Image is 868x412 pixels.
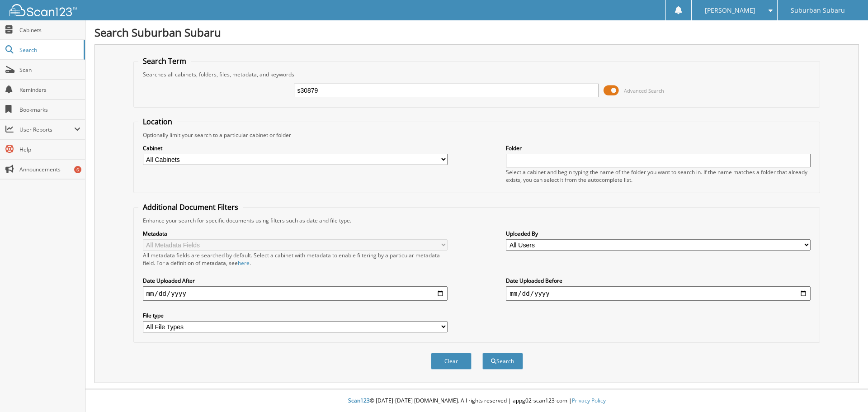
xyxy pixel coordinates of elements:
label: Cabinet [143,144,448,152]
div: 6 [74,166,81,173]
span: Scan [19,66,80,74]
label: Folder [506,144,811,152]
label: Metadata [143,230,448,237]
label: Date Uploaded Before [506,277,811,284]
a: Privacy Policy [572,397,606,404]
label: Uploaded By [506,230,811,237]
div: All metadata fields are searched by default. Select a cabinet with metadata to enable filtering b... [143,251,448,267]
span: Search [19,46,79,54]
span: Scan123 [348,397,370,404]
div: Enhance your search for specific documents using filters such as date and file type. [138,217,816,224]
span: Advanced Search [624,87,664,94]
span: Help [19,146,80,153]
div: Searches all cabinets, folders, files, metadata, and keywords [138,71,816,78]
img: scan123-logo-white.svg [9,4,77,16]
a: here [238,259,250,267]
h1: Search Suburban Subaru [94,25,859,40]
div: Optionally limit your search to a particular cabinet or folder [138,131,816,139]
button: Clear [431,353,472,369]
label: File type [143,312,448,319]
button: Search [482,353,523,369]
legend: Location [138,117,177,127]
div: © [DATE]-[DATE] [DOMAIN_NAME]. All rights reserved | appg02-scan123-com | [85,390,868,412]
span: Reminders [19,86,80,94]
iframe: Chat Widget [823,369,868,412]
div: Select a cabinet and begin typing the name of the folder you want to search in. If the name match... [506,168,811,184]
span: User Reports [19,126,74,133]
input: end [506,286,811,301]
legend: Additional Document Filters [138,202,243,212]
span: Suburban Subaru [791,8,845,13]
legend: Search Term [138,56,191,66]
span: Cabinets [19,26,80,34]
span: Bookmarks [19,106,80,114]
input: start [143,286,448,301]
span: [PERSON_NAME] [705,8,755,13]
span: Announcements [19,166,80,173]
label: Date Uploaded After [143,277,448,284]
